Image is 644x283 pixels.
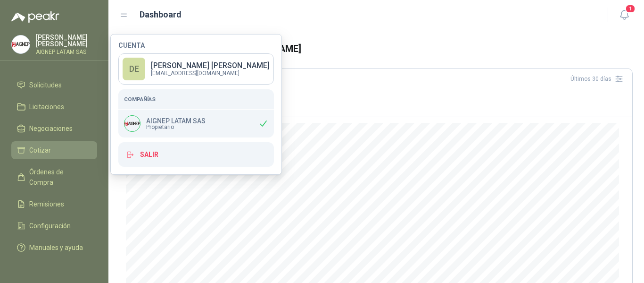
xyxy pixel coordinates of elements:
span: Remisiones [29,199,64,209]
p: [PERSON_NAME] [PERSON_NAME] [151,62,270,69]
div: Company LogoAIGNEP LATAM SASPropietario [118,110,274,137]
a: DE[PERSON_NAME] [PERSON_NAME][EMAIL_ADDRESS][DOMAIN_NAME] [118,53,274,85]
a: Cotizar [11,141,97,159]
span: Licitaciones [29,102,64,112]
button: 1 [616,7,633,24]
span: Solicitudes [29,80,62,90]
a: Manuales y ayuda [11,239,97,257]
span: Propietario [146,124,206,130]
span: Órdenes de Compra [29,167,88,188]
a: Configuración [11,217,97,235]
span: Negociaciones [29,123,73,134]
a: Licitaciones [11,98,97,116]
div: DE [123,58,145,80]
p: AIGNEP LATAM SAS [146,118,206,124]
h3: Nuevas solicitudes en mis categorías [126,86,627,98]
p: AIGNEP LATAM SAS [36,49,97,55]
h4: Cuenta [118,42,274,49]
h3: Bienvenido de nuevo [PERSON_NAME] [135,42,633,56]
a: Solicitudes [11,76,97,94]
p: [PERSON_NAME] [PERSON_NAME] [36,34,97,47]
p: Número de solicitudes nuevas por día [126,98,627,103]
a: Remisiones [11,195,97,213]
h1: Dashboard [140,8,182,21]
span: Cotizar [29,145,51,155]
button: Salir [118,142,274,167]
span: Manuales y ayuda [29,242,83,253]
img: Company Logo [124,116,140,131]
span: 1 [625,4,636,13]
p: [EMAIL_ADDRESS][DOMAIN_NAME] [151,70,270,76]
img: Logo peakr [11,11,59,23]
img: Company Logo [12,35,30,53]
span: Configuración [29,221,71,231]
h5: Compañías [124,95,268,103]
a: Órdenes de Compra [11,163,97,191]
a: Negociaciones [11,120,97,137]
div: Últimos 30 días [570,71,627,86]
